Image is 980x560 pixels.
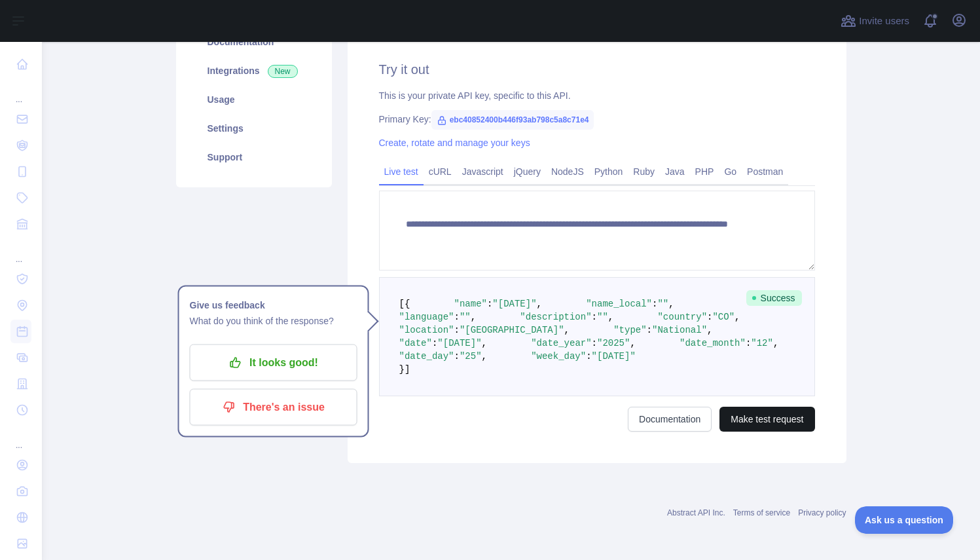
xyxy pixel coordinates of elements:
[190,313,357,329] p: What do you think of the response?
[492,299,536,309] span: "[DATE]"
[10,238,31,265] div: ...
[399,325,454,335] span: "location"
[798,508,846,517] a: Privacy policy
[592,351,636,362] span: "[DATE]"
[399,299,405,309] span: [
[733,508,790,517] a: Terms of service
[746,290,802,306] span: Success
[460,325,564,335] span: "[GEOGRAPHIC_DATA]"
[487,299,492,309] span: :
[520,312,591,322] span: "description"
[564,325,570,335] span: ,
[667,508,725,517] a: Abstract API Inc.
[597,312,608,322] span: ""
[399,364,405,375] span: }
[597,338,630,348] span: "2025"
[454,312,460,322] span: :
[719,407,814,432] button: Make test request
[531,351,586,362] span: "week_day"
[746,338,751,348] span: :
[773,338,778,348] span: ,
[482,351,487,362] span: ,
[589,161,628,182] a: Python
[586,351,591,362] span: :
[424,161,457,182] a: cURL
[586,299,652,309] span: "name_local"
[712,312,735,322] span: "CO"
[192,114,316,143] a: Settings
[10,79,31,105] div: ...
[855,506,954,534] iframe: Toggle Customer Support
[537,299,542,309] span: ,
[454,325,460,335] span: :
[630,338,635,348] span: ,
[379,89,815,102] div: This is your private API key, specific to this API.
[192,28,316,56] a: Documentation
[668,299,674,309] span: ,
[379,161,424,182] a: Live test
[680,338,746,348] span: "date_month"
[735,312,740,322] span: ,
[742,161,788,182] a: Postman
[190,297,357,313] h1: Give us feedback
[613,325,646,335] span: "type"
[437,338,481,348] span: "[DATE]"
[192,56,316,85] a: Integrations New
[652,299,657,309] span: :
[379,113,815,126] div: Primary Key:
[460,312,471,322] span: ""
[399,338,432,348] span: "date"
[460,351,482,362] span: "25"
[192,143,316,172] a: Support
[531,338,591,348] span: "date_year"
[268,65,298,78] span: New
[660,161,690,182] a: Java
[546,161,589,182] a: NodeJS
[657,299,668,309] span: ""
[471,312,476,322] span: ,
[628,407,712,432] a: Documentation
[454,299,487,309] span: "name"
[405,364,410,375] span: ]
[652,325,707,335] span: "National"
[859,14,909,29] span: Invite users
[838,10,912,31] button: Invite users
[10,424,31,451] div: ...
[379,138,530,148] a: Create, rotate and manage your keys
[399,312,454,322] span: "language"
[192,85,316,114] a: Usage
[628,161,660,182] a: Ruby
[608,312,613,322] span: ,
[592,338,597,348] span: :
[399,351,454,362] span: "date_day"
[707,325,712,335] span: ,
[707,312,712,322] span: :
[592,312,597,322] span: :
[751,338,773,348] span: "12"
[405,299,410,309] span: {
[647,325,652,335] span: :
[719,161,742,182] a: Go
[432,338,437,348] span: :
[482,338,487,348] span: ,
[454,351,460,362] span: :
[509,161,546,182] a: jQuery
[457,161,509,182] a: Javascript
[379,60,815,79] h2: Try it out
[431,110,594,130] span: ebc40852400b446f93ab798c5a8c71e4
[657,312,707,322] span: "country"
[690,161,719,182] a: PHP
